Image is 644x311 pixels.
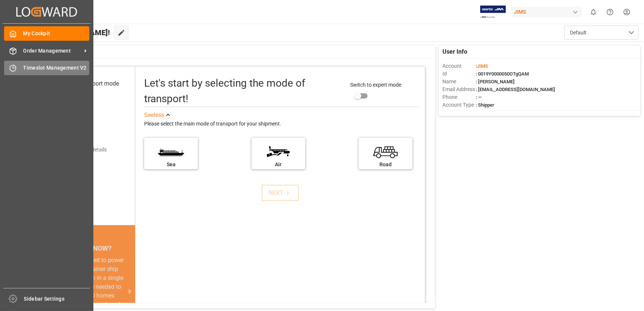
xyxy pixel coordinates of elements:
span: : [EMAIL_ADDRESS][DOMAIN_NAME] [476,87,555,92]
span: Default [570,29,587,37]
button: JIMS [511,5,585,19]
span: User Info [442,47,467,56]
span: Timeslot Management V2 [23,64,90,72]
span: Sidebar Settings [24,295,90,303]
div: JIMS [511,7,582,17]
span: JIMS [477,63,488,69]
button: Help Center [602,4,618,20]
span: Id [442,70,476,78]
a: My Cockpit [4,26,89,41]
img: Exertis%20JAM%20-%20Email%20Logo.jpg_1722504956.jpg [480,6,506,19]
div: Road [362,161,409,168]
span: Phone [442,93,476,101]
span: Account Type [442,101,476,109]
a: Timeslot Management V2 [4,61,89,75]
span: Email Address [442,86,476,93]
button: NEXT [262,185,299,201]
span: : Shipper [476,102,494,108]
button: show 0 new notifications [585,4,602,20]
span: Account [442,62,476,70]
span: : [476,63,488,69]
div: Please select the main mode of transport for your shipment. [144,120,420,128]
span: : 0019Y0000050OTgQAM [476,71,529,77]
span: : — [476,94,482,100]
div: See less [144,111,164,120]
div: NEXT [269,188,292,197]
button: open menu [564,26,638,40]
div: Let's start by selecting the mode of transport! [144,76,343,107]
span: : [PERSON_NAME] [476,79,515,84]
div: Select transport mode [62,79,119,88]
div: Sea [148,161,194,168]
span: Order Management [23,47,82,55]
span: My Cockpit [23,30,90,37]
span: Switch to expert mode [351,82,402,88]
span: Name [442,78,476,86]
div: Air [255,161,302,168]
